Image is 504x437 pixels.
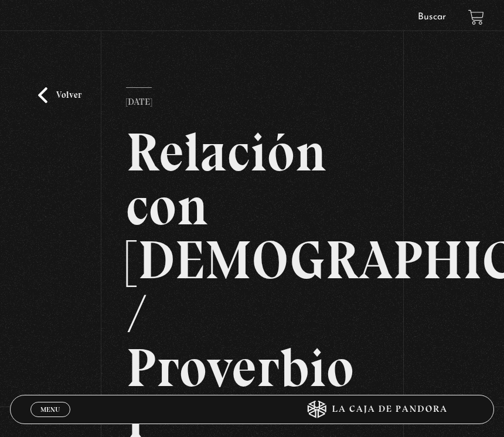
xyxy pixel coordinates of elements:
[36,415,64,424] span: Cerrar
[468,9,484,25] a: View your shopping cart
[418,12,446,22] a: Buscar
[38,87,81,103] a: Volver
[40,406,60,413] span: Menu
[126,87,152,111] p: [DATE]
